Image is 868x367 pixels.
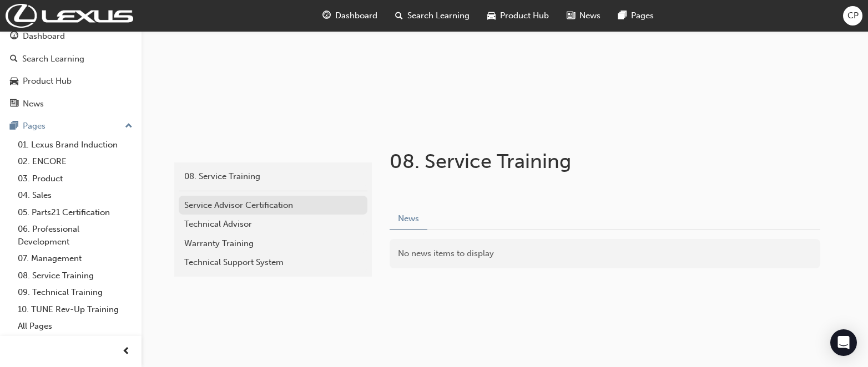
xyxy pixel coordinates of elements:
div: News [23,98,44,110]
a: Warranty Training [179,234,367,253]
span: guage-icon [322,9,331,23]
span: news-icon [10,99,18,109]
a: Dashboard [4,26,137,47]
div: Technical Advisor [184,218,362,231]
span: search-icon [395,9,403,23]
h1: 08. Service Training [390,149,754,174]
div: Search Learning [22,53,84,65]
span: Pages [631,9,654,22]
a: 04. Sales [13,187,137,204]
span: up-icon [125,119,133,134]
a: News [4,94,137,114]
span: Search Learning [407,9,470,22]
a: 08. Service Training [179,167,367,186]
a: Search Learning [4,49,137,69]
a: news-iconNews [558,4,609,27]
button: DashboardSearch LearningProduct HubNews [4,24,137,116]
a: 09. Technical Training [13,284,137,301]
a: 08. Service Training [13,267,137,284]
button: CP [843,6,862,26]
button: Pages [4,116,137,136]
img: Trak [6,4,133,28]
a: 02. ENCORE [13,153,137,170]
div: Dashboard [23,30,65,43]
a: 01. Lexus Brand Induction [13,136,137,154]
a: 10. TUNE Rev-Up Training [13,301,137,318]
div: Warranty Training [184,237,362,250]
a: search-iconSearch Learning [386,4,478,27]
div: No news items to display [390,239,820,268]
a: Technical Support System [179,253,367,272]
a: All Pages [13,318,137,335]
a: Service Advisor Certification [179,196,367,215]
span: Product Hub [500,9,549,22]
span: Dashboard [335,9,377,22]
span: prev-icon [122,345,130,359]
div: Product Hub [23,75,72,88]
span: News [579,9,600,22]
a: 05. Parts21 Certification [13,204,137,221]
a: 07. Management [13,250,137,267]
div: Open Intercom Messenger [830,329,857,356]
div: Service Advisor Certification [184,199,362,212]
span: pages-icon [10,121,18,131]
button: News [390,208,427,230]
div: Pages [23,120,46,132]
div: 08. Service Training [184,170,362,183]
a: Product Hub [4,71,137,91]
a: car-iconProduct Hub [478,4,558,27]
span: CP [847,9,859,22]
div: Technical Support System [184,256,362,269]
span: news-icon [567,9,575,23]
a: pages-iconPages [609,4,663,27]
span: guage-icon [10,32,18,42]
a: guage-iconDashboard [314,4,386,27]
span: car-icon [487,9,496,23]
a: Technical Advisor [179,215,367,234]
span: search-icon [10,54,18,64]
span: car-icon [10,77,18,86]
a: 03. Product [13,170,137,187]
a: 06. Professional Development [13,221,137,250]
span: pages-icon [618,9,627,23]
